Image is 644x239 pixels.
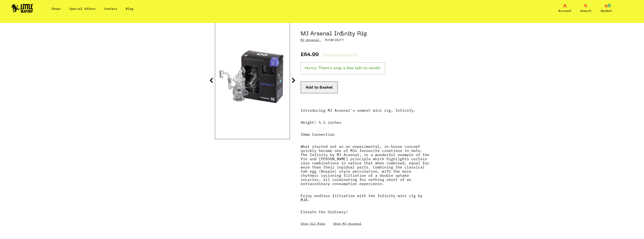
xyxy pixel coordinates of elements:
span: 0 [607,3,611,8]
strong: What started out as an experimental, in-house concept quickly became one of MJs favourite creatio... [301,144,429,186]
a: Search [576,4,595,13]
p: · MJINFINITY [301,38,429,42]
a: Special Offers [69,7,96,11]
a: Contact [104,7,117,11]
a: Shop MJ Arsenal [333,222,362,225]
strong: Introducing MJ Arsenal's newest mini rig, Infinity. [301,108,416,113]
span: Search [580,8,591,13]
strong: Enjoy endless filtration with the Infinity mini rig by MJA. [301,193,423,202]
p: /////////////////// [322,53,358,57]
a: Shop [52,7,61,11]
span: Basket [601,8,612,13]
h1: MJ Arsenal Infinity Rig [301,30,429,38]
strong: Elevate the Ordinary! [301,209,348,214]
a: MJ Arsenal [301,38,319,42]
a: Blog [126,7,133,11]
button: Add to Basket [301,81,338,93]
p: £64.99 [301,53,319,57]
strong: 10mm Connection [301,132,335,137]
img: MJ Arsenal Infinity Rig image 1 [215,31,290,124]
a: Shop Oil Rigs [301,222,325,225]
img: Little Head Shop Logo [11,4,33,13]
strong: Height: 5.5 inches [301,120,341,125]
p: Hurry! There's only a few left in stock! [301,62,385,74]
a: 0 Basket [597,4,616,13]
span: Account [558,8,572,13]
